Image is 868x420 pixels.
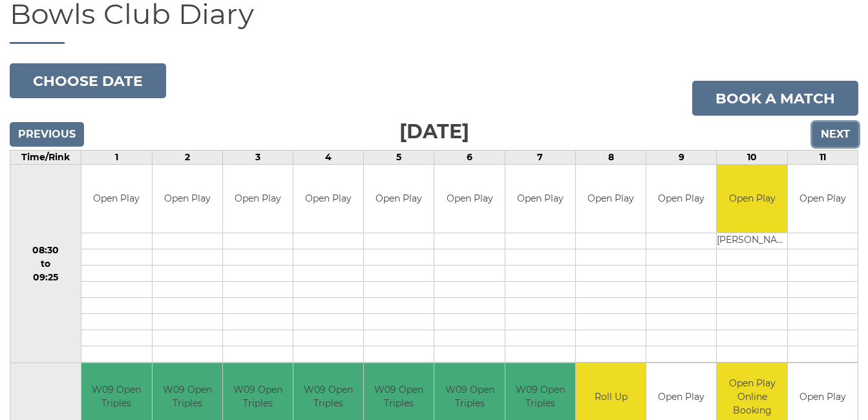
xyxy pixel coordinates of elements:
[81,151,152,165] td: 1
[10,165,81,363] td: 08:30 to 09:25
[364,151,434,165] td: 5
[434,151,505,165] td: 6
[787,151,858,165] td: 11
[575,151,646,165] td: 8
[223,165,293,233] td: Open Play
[293,151,364,165] td: 4
[222,151,293,165] td: 3
[10,63,166,98] button: Choose date
[505,151,575,165] td: 7
[812,122,858,147] input: Next
[81,165,151,233] td: Open Play
[505,165,575,233] td: Open Play
[646,165,716,233] td: Open Play
[434,165,504,233] td: Open Play
[10,151,81,165] td: Time/Rink
[10,122,84,147] input: Previous
[717,233,787,249] td: [PERSON_NAME]
[717,165,787,233] td: Open Play
[152,151,222,165] td: 2
[153,165,222,233] td: Open Play
[364,165,434,233] td: Open Play
[293,165,363,233] td: Open Play
[692,81,858,116] a: Book a match
[646,151,717,165] td: 9
[717,151,787,165] td: 10
[788,165,858,233] td: Open Play
[576,165,646,233] td: Open Play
